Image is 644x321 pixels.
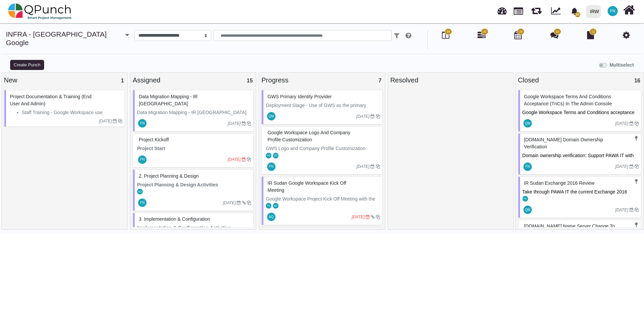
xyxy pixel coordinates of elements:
i: Dependant Task [371,215,375,219]
i: Clone [247,121,251,126]
div: New [4,75,125,85]
i: [DATE] [99,119,112,123]
i: Due Date [630,121,634,126]
i: Due Date [371,165,375,169]
span: Francis Ndichu [267,163,276,171]
strong: Project Planning & Design Activities [137,182,218,187]
span: #81742 [524,223,615,236]
strong: Implementation & Configuration Activities [137,225,231,230]
span: Mohammed Zabhier [273,203,279,209]
span: FN [525,165,530,168]
i: [DATE] [615,208,629,212]
span: QM [525,122,530,125]
span: #82000 [139,137,169,142]
span: Qasim Munir [523,206,532,214]
img: qpunch-sp.fa6292f.png [8,1,72,22]
i: e.g: punch or !ticket or &Category or #label or @username or $priority or *iteration or ^addition... [406,32,411,39]
span: #81674 [267,180,346,193]
i: Punch Discussion [550,31,558,39]
span: Qasim Munir [267,112,276,120]
span: 39 [447,30,450,34]
div: Notification [569,5,580,17]
i: Clone [635,208,639,212]
i: Clone [376,215,380,219]
span: #80766 [10,94,92,106]
i: Due Date [242,121,246,126]
span: Google Workspace Terms and Conditions acceptance (TnCs) in the Admin Console. [522,110,636,122]
div: Assigned [133,75,254,85]
span: 16 [634,78,640,83]
p: Google Workspace Project Kick Off Meeting with the Vendor: [266,195,380,210]
i: [DATE] [615,121,629,126]
i: Due Date [113,119,117,123]
span: QM [274,154,278,157]
div: Progress [261,75,382,85]
span: Dashboard [497,4,507,14]
span: #81989 [267,94,332,99]
span: Francis Ndichu [522,196,528,202]
p: GWS Logo and Company Profile Customization [266,145,380,152]
span: Qasim Munir [523,119,532,128]
i: Document Library [587,31,594,39]
span: Domain ownership verification: Support PAWA IT with txt records for domain verification. [522,153,635,165]
i: Due Date [237,201,241,205]
span: Aamar Qayum [267,213,276,221]
strong: Project Start [137,146,165,151]
span: #81986 [524,137,603,149]
span: QM [525,208,530,212]
span: FN [140,158,144,161]
i: Milestone [635,136,638,141]
a: INFRA - [GEOGRAPHIC_DATA] Google [6,30,107,46]
i: Due Date [630,165,634,169]
i: [DATE] [228,121,241,126]
span: Francis Ndichu [138,119,147,128]
span: Francis Ndichu [266,203,271,209]
span: AQ [267,154,270,157]
span: Francis Ndichu [138,155,147,164]
span: AQ [269,215,273,219]
div: Resolved [390,75,511,85]
i: Board [442,31,449,39]
span: #81988 [267,130,350,142]
span: Qasim Munir [273,153,279,158]
span: #82045 [139,216,210,222]
span: FN [140,122,144,125]
span: #82044 [139,173,199,179]
i: Clone [247,157,251,162]
span: Aamar Qayum [266,153,271,158]
i: Due Date [371,114,375,118]
span: Francis Ndichu [523,163,532,171]
span: 40 [483,30,486,34]
a: IRW [583,0,604,23]
i: Gantt [478,31,486,39]
i: Clone [247,201,251,205]
span: Take through PAWA IT the current Exchange 2016 environment as part of the pre deployment task [522,189,629,202]
span: FN [610,9,615,13]
i: Clone [376,165,380,169]
span: 32 [575,12,580,17]
span: 25 [519,30,522,34]
span: Aamar Qayum [137,189,143,194]
svg: bell fill [571,8,578,15]
span: #82171 [139,94,198,106]
i: Clone [118,119,122,123]
span: QM [268,115,274,118]
li: Staff Training - Google Workspace use [22,109,122,116]
i: Due Date [242,157,246,162]
span: Projects [514,4,523,15]
span: Francis Ndichu [608,6,618,16]
span: MZ [274,205,277,207]
a: 40 [478,34,486,39]
i: Clone [635,121,639,126]
p: Deployment Stage - Use of GWS as the primary Identity – Review the following available options an... [266,102,380,130]
span: 1 [121,78,124,83]
span: #81987 [524,94,612,106]
a: FN [604,0,622,22]
span: FN [269,165,273,168]
span: Releases [531,3,542,14]
i: Due Date [630,208,634,212]
a: bell fill32 [567,0,583,22]
i: Home [623,4,635,16]
i: [DATE] [356,114,369,119]
span: 12 [591,30,595,34]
